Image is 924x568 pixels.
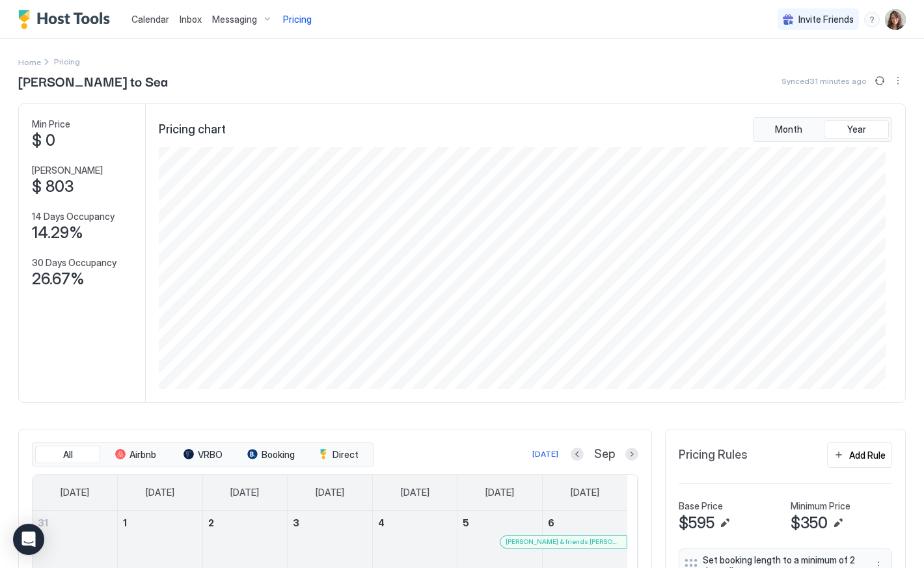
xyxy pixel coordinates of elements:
span: $350 [791,513,828,533]
div: menu [890,73,906,88]
span: Base Price [679,500,723,512]
span: Messaging [212,14,257,25]
span: VRBO [198,449,223,461]
div: Add Rule [849,448,886,462]
div: User profile [885,9,906,30]
span: 26.67% [32,269,85,289]
div: [DATE] [532,448,558,460]
span: Pricing chart [159,122,226,137]
div: menu [864,12,880,27]
a: September 2, 2025 [203,511,288,535]
a: Inbox [180,12,202,26]
a: September 3, 2025 [288,511,372,535]
span: 30 Days Occupancy [32,257,116,269]
span: Month [775,124,802,135]
a: Thursday [388,475,442,510]
span: Pricing Rules [679,448,748,463]
span: [PERSON_NAME] [32,165,103,176]
span: Home [18,57,41,67]
button: More options [890,73,906,88]
button: Booking [238,446,303,464]
span: [DATE] [401,487,429,498]
button: [DATE] [530,446,560,462]
span: [PERSON_NAME] to Sea [18,71,168,90]
span: [PERSON_NAME] & friends [PERSON_NAME] [506,537,621,546]
span: [DATE] [485,487,514,498]
button: Sync prices [872,73,888,88]
span: Calendar [131,14,169,25]
a: Wednesday [303,475,357,510]
span: $595 [679,513,714,533]
span: 3 [293,517,299,528]
div: tab-group [32,442,374,467]
a: Calendar [131,12,169,26]
button: Previous month [571,448,584,461]
span: [DATE] [316,487,344,498]
span: Inbox [180,14,202,25]
span: 31 [38,517,48,528]
button: Edit [717,515,733,531]
button: Airbnb [103,446,168,464]
span: [DATE] [571,487,599,498]
span: [DATE] [61,487,89,498]
button: Next month [625,448,638,461]
a: September 4, 2025 [373,511,457,535]
a: Saturday [558,475,612,510]
button: Year [824,120,889,139]
button: VRBO [170,446,236,464]
a: Host Tools Logo [18,10,116,29]
span: 14.29% [32,223,83,243]
span: Invite Friends [798,14,854,25]
a: Sunday [48,475,102,510]
span: Sep [594,447,615,462]
span: Airbnb [129,449,156,461]
span: Breadcrumb [54,57,80,66]
a: September 6, 2025 [543,511,627,535]
span: 14 Days Occupancy [32,211,115,223]
button: Add Rule [827,442,892,468]
span: [DATE] [146,487,174,498]
span: $ 803 [32,177,74,196]
span: 4 [378,517,385,528]
span: $ 0 [32,131,55,150]
span: Direct [333,449,359,461]
span: 1 [123,517,127,528]
span: 6 [548,517,554,528]
span: Booking [262,449,295,461]
a: September 1, 2025 [118,511,202,535]
span: Synced 31 minutes ago [781,76,867,86]
a: September 5, 2025 [457,511,542,535]
a: August 31, 2025 [33,511,117,535]
button: Month [756,120,821,139]
span: Year [847,124,866,135]
span: Pricing [283,14,312,25]
span: 5 [463,517,469,528]
a: Home [18,55,41,68]
a: Monday [133,475,187,510]
span: 2 [208,517,214,528]
a: Friday [472,475,527,510]
button: Direct [306,446,371,464]
span: Min Price [32,118,70,130]
span: All [63,449,73,461]
button: Edit [830,515,846,531]
div: tab-group [753,117,892,142]
button: All [35,446,100,464]
span: [DATE] [230,487,259,498]
div: Open Intercom Messenger [13,524,44,555]
a: Tuesday [217,475,272,510]
div: Breadcrumb [18,55,41,68]
span: Minimum Price [791,500,850,512]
